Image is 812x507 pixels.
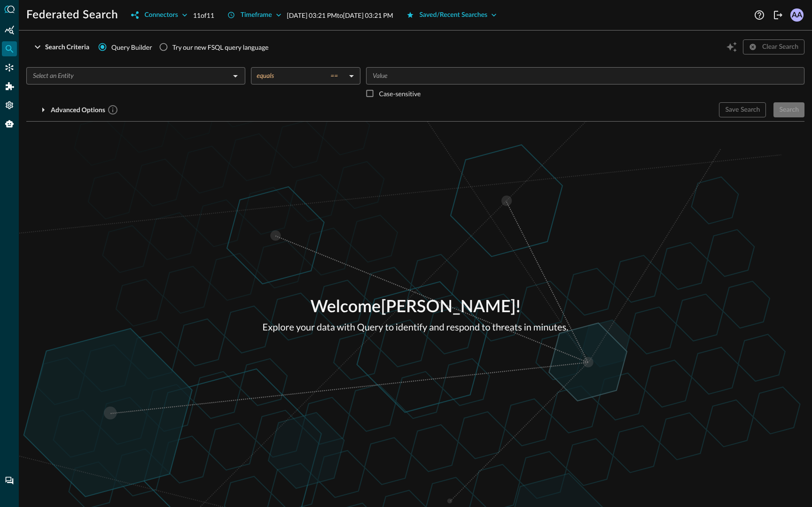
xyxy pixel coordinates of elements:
div: Connectors [2,60,17,75]
div: Query Agent [2,116,17,131]
input: Select an Entity [29,70,227,82]
button: Logout [771,8,786,23]
div: Federated Search [2,41,17,56]
p: 11 of 11 [193,10,214,20]
div: Try our new FSQL query language [172,42,269,52]
p: Welcome [PERSON_NAME] ! [263,295,569,320]
button: Saved/Recent Searches [401,8,503,23]
div: Addons [2,79,17,94]
p: [DATE] 03:21 PM to [DATE] 03:21 PM [287,10,393,20]
button: Connectors [125,8,193,23]
div: Summary Insights [2,23,17,38]
span: equals [257,71,274,80]
h1: Federated Search [26,8,118,23]
button: Open [229,69,242,83]
div: Connectors [144,9,178,21]
div: Timeframe [241,9,272,21]
span: Query Builder [111,42,152,52]
div: AA [790,8,804,22]
span: == [330,71,338,80]
button: Search Criteria [26,39,95,54]
div: Settings [2,98,17,113]
p: Explore your data with Query to identify and respond to threats in minutes. [263,320,569,334]
input: Value [369,70,800,82]
button: Help [752,8,767,23]
button: Advanced Options [26,102,124,117]
div: equals [257,71,345,80]
div: Advanced Options [51,104,118,116]
div: Search Criteria [45,41,89,53]
div: Chat [2,473,17,488]
div: Saved/Recent Searches [420,9,488,21]
button: Timeframe [222,8,287,23]
p: Case-sensitive [379,89,421,99]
